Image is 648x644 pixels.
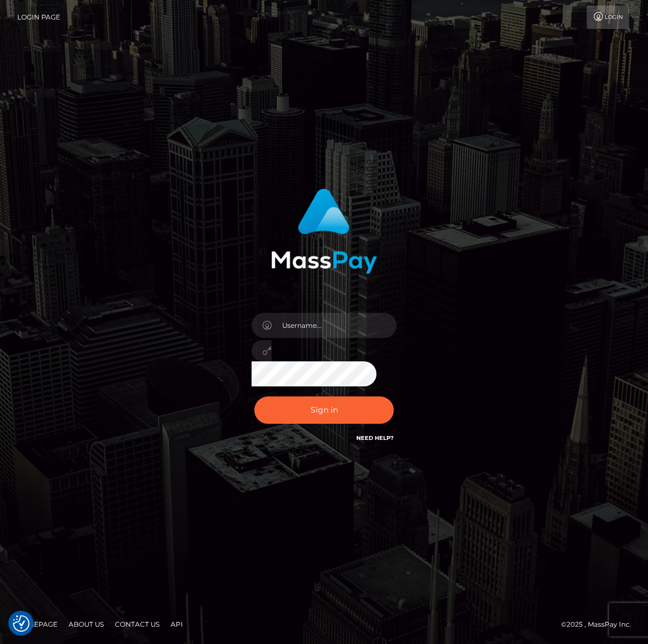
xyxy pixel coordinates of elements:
input: Username... [272,313,396,338]
a: Need Help? [356,434,394,442]
div: © 2025 , MassPay Inc. [561,618,640,631]
button: Sign in [254,396,394,424]
a: Homepage [12,616,62,633]
a: Login Page [17,6,60,29]
button: Consent Preferences [13,615,30,632]
a: API [166,616,187,633]
a: Contact Us [110,616,164,633]
a: About Us [64,616,108,633]
img: Revisit consent button [13,615,30,632]
a: Login [587,6,629,29]
img: MassPay Login [271,188,377,274]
